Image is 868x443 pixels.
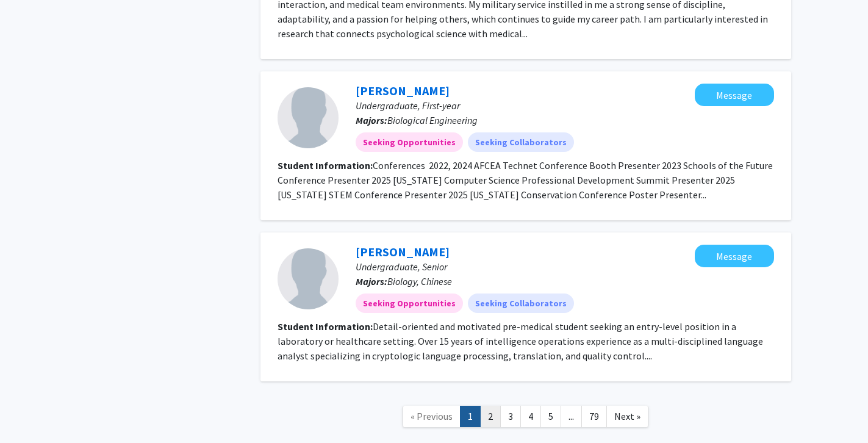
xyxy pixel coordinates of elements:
[403,406,461,427] a: Previous Page
[606,406,648,427] a: Next
[278,320,763,362] fg-read-more: Detail-oriented and motivated pre-medical student seeking an entry-level position in a laboratory...
[9,388,52,434] iframe: Chat
[356,83,450,98] a: [PERSON_NAME]
[581,406,607,427] a: 79
[278,159,773,201] fg-read-more: Conferences 2022, 2024 AFCEA Technet Conference Booth Presenter 2023 Schools of the Future Confer...
[387,114,478,126] span: Biological Engineering
[356,132,463,152] mat-chip: Seeking Opportunities
[387,275,452,287] span: Biology, Chinese
[614,410,640,422] span: Next »
[540,406,561,427] a: 5
[468,132,574,152] mat-chip: Seeking Collaborators
[468,294,574,313] mat-chip: Seeking Collaborators
[260,394,791,443] nav: Page navigation
[695,84,774,106] button: Message Leilani Phan
[569,410,574,422] span: ...
[356,261,447,273] span: Undergraduate, Senior
[480,406,501,427] a: 2
[500,406,521,427] a: 3
[278,320,373,333] b: Student Information:
[356,294,463,313] mat-chip: Seeking Opportunities
[520,406,541,427] a: 4
[356,275,387,287] b: Majors:
[278,159,373,171] b: Student Information:
[460,406,481,427] a: 1
[695,245,774,267] button: Message Billy Nikhomvan
[356,99,460,112] span: Undergraduate, First-year
[411,410,453,422] span: « Previous
[356,114,387,126] b: Majors:
[356,244,450,259] a: [PERSON_NAME]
